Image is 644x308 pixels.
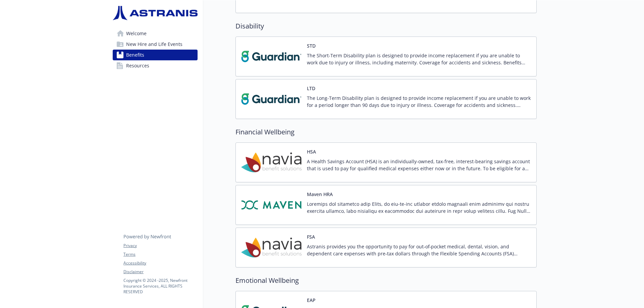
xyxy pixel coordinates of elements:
[113,28,198,39] a: Welcome
[123,243,197,249] a: Privacy
[307,42,316,49] button: STD
[307,52,531,66] p: The Short-Term Disability plan is designed to provide income replacement if you are unable to wor...
[307,191,333,198] button: Maven HRA
[307,95,531,109] p: The Long-Term Disability plan is designed to provide income replacement if you are unable to work...
[241,191,302,219] img: Maven carrier logo
[241,85,302,113] img: Guardian carrier logo
[307,200,531,214] p: Loremips dol sitametco adip Elits, do eiu-te-inc utlabor etdolo magnaali enim adminimv qui nostru...
[126,39,182,50] span: New Hire and Life Events
[241,233,302,262] img: Navia Benefit Solutions carrier logo
[307,148,316,155] button: HSA
[123,278,197,295] p: Copyright © 2024 - 2025 , Newfront Insurance Services, ALL RIGHTS RESERVED
[235,275,537,286] h2: Emotional Wellbeing
[241,42,302,71] img: Guardian carrier logo
[235,127,537,137] h2: Financial Wellbeing
[113,39,198,50] a: New Hire and Life Events
[307,233,315,240] button: FSA
[235,21,537,31] h2: Disability
[126,50,144,60] span: Benefits
[307,243,531,257] p: Astranis provides you the opportunity to pay for out‐of‐pocket medical, dental, vision, and depen...
[123,260,197,266] a: Accessibility
[126,28,147,39] span: Welcome
[307,297,316,304] button: EAP
[307,158,531,172] p: A Health Savings Account (HSA) is an individually-owned, tax-free, interest-bearing savings accou...
[123,269,197,275] a: Disclaimer
[307,85,315,92] button: LTD
[126,60,149,71] span: Resources
[241,148,302,177] img: Navia Benefit Solutions carrier logo
[123,251,197,257] a: Terms
[113,60,198,71] a: Resources
[113,50,198,60] a: Benefits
